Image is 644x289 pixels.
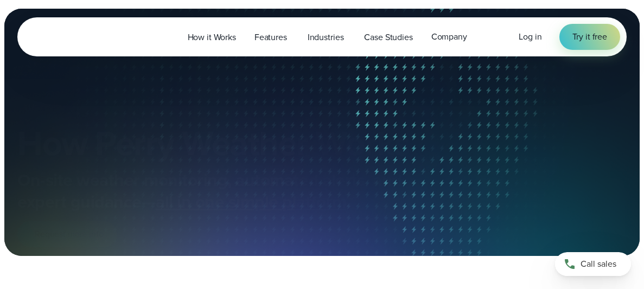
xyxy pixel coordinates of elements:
[519,30,541,43] a: Log in
[555,252,631,276] a: Call sales
[364,31,412,44] span: Case Studies
[431,30,467,43] span: Company
[188,31,236,44] span: How it Works
[559,24,621,50] a: Try it free
[572,30,608,43] span: Try it free
[355,26,422,48] a: Case Studies
[178,26,245,48] a: How it Works
[581,258,616,271] span: Call sales
[308,31,344,44] span: Industries
[254,31,287,44] span: Features
[519,30,541,43] span: Log in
